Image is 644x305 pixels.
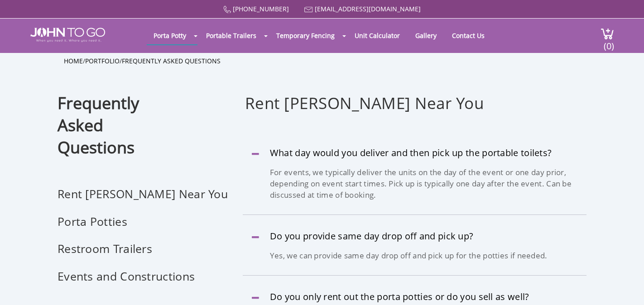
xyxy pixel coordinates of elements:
span: (0) [603,33,614,52]
a: Portfolio [85,57,120,65]
ul: / / [64,57,580,66]
li: Porta Potties [58,214,231,241]
a: Temporary Fencing [269,27,341,44]
img: Call [223,6,231,14]
a: Home [64,57,83,65]
div: Yes, we can provide same day drop off and pick up for the potties if needed. [243,250,586,275]
a: What day would you deliver and then pick up the portable toilets? [243,148,586,158]
li: Rent [PERSON_NAME] Near You [58,186,231,214]
a: Porta Potty [147,27,193,44]
div: Rent [PERSON_NAME] Near You [243,92,586,137]
img: cart a [601,28,614,40]
img: JOHN to go [30,28,105,42]
h1: Frequently Asked Questions [58,68,231,159]
a: Gallery [409,27,443,44]
a: Contact Us [445,27,491,44]
div: For events, we typically deliver the units on the day of the event or one day prior, depending on... [243,167,586,214]
img: Mail [304,7,313,13]
button: Live Chat [608,269,644,305]
a: Unit Calculator [348,27,407,44]
li: Events and Constructions [58,268,231,296]
a: Do you provide same day drop off and pick up? [243,231,586,241]
a: Do you only rent out the porta potties or do you sell as well? [243,292,586,302]
a: [EMAIL_ADDRESS][DOMAIN_NAME] [315,5,421,13]
a: Frequently Asked Questions [122,57,221,65]
a: [PHONE_NUMBER] [233,5,289,13]
li: Restroom Trailers [58,241,231,268]
a: Portable Trailers [199,27,263,44]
